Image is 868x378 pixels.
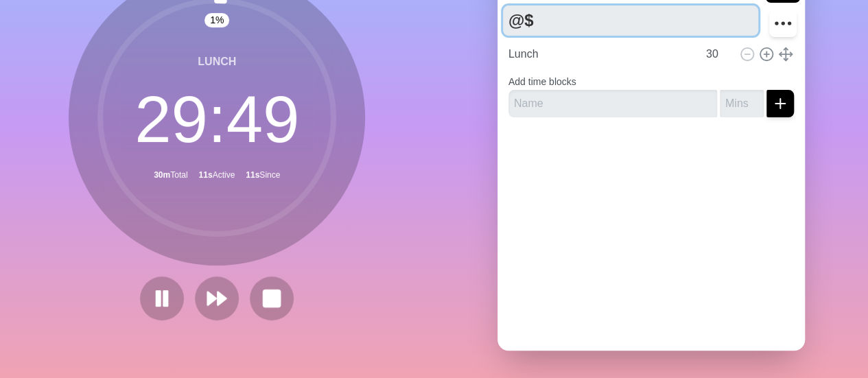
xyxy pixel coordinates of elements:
[508,76,576,87] label: Add time blocks
[508,90,717,117] input: Name
[720,90,764,117] input: Mins
[503,40,698,68] input: Name
[769,10,797,37] button: More
[701,40,734,68] input: Mins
